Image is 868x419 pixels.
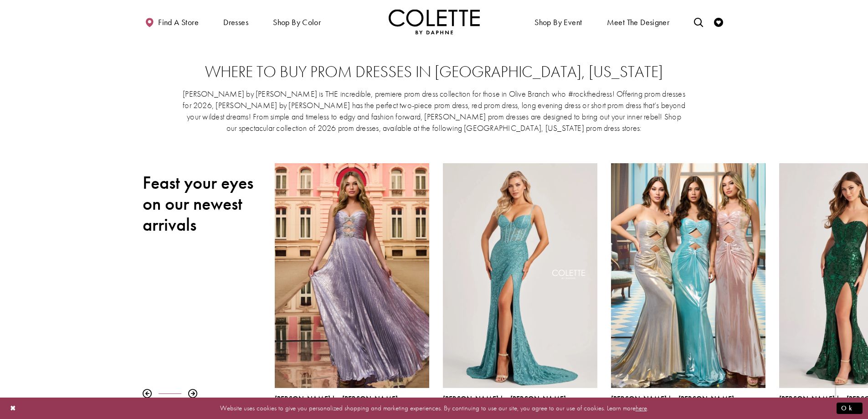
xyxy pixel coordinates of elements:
[5,400,21,416] button: Close Dialog
[443,163,597,388] a: Visit Colette by Daphne Style No. CL8405 Page
[534,18,582,27] span: Shop By Event
[532,9,584,34] span: Shop By Event
[837,403,863,414] button: Submit Dialog
[273,18,321,27] span: Shop by color
[223,18,248,27] span: Dresses
[275,394,398,403] span: [PERSON_NAME] by [PERSON_NAME]
[692,9,705,34] a: Toggle search
[183,88,686,134] p: [PERSON_NAME] by [PERSON_NAME] is THE incredible, premiere prom dress collection for those in Oli...
[143,9,201,34] a: Find a store
[271,9,323,34] span: Shop by color
[443,394,566,403] span: [PERSON_NAME] by [PERSON_NAME]
[275,395,429,414] div: Colette by Daphne Style No. CL8520
[712,9,725,34] a: Check Wishlist
[275,163,429,388] a: Visit Colette by Daphne Style No. CL8520 Page
[389,9,480,34] a: Visit Home Page
[389,9,480,34] img: Colette by Daphne
[636,403,647,413] a: here
[143,172,261,235] h2: Feast your eyes on our newest arrivals
[607,18,670,27] span: Meet the designer
[161,63,708,81] h2: Where to buy prom dresses in [GEOGRAPHIC_DATA], [US_STATE]
[221,9,251,34] span: Dresses
[443,395,597,414] div: Colette by Daphne Style No. CL8405
[66,402,802,414] p: Website uses cookies to give you personalized shopping and marketing experiences. By continuing t...
[611,163,765,388] a: Visit Colette by Daphne Style No. CL8545 Page
[605,9,672,34] a: Meet the designer
[611,395,765,414] div: Colette by Daphne Style No. CL8545
[611,394,734,403] span: [PERSON_NAME] by [PERSON_NAME]
[158,18,199,27] span: Find a store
